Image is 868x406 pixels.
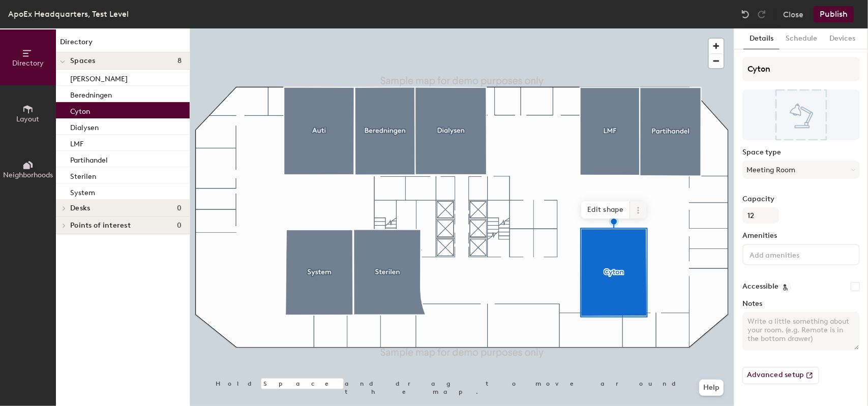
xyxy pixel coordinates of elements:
label: Notes [742,300,860,308]
button: Close [783,6,803,22]
button: Help [699,380,724,396]
button: Details [743,28,780,49]
label: Capacity [742,195,860,203]
p: Partihandel [70,153,108,165]
p: Cyton [70,104,90,116]
label: Amenities [742,232,860,240]
p: Dialysen [70,120,99,132]
span: Directory [12,59,44,68]
span: 0 [177,204,182,212]
div: ApoEx Headquarters, Test Level [8,8,129,20]
p: Sterilen [70,169,96,181]
span: Spaces [70,57,96,65]
label: Space type [742,148,860,157]
button: Publish [814,6,854,22]
span: Desks [70,204,90,212]
img: Redo [757,9,767,19]
span: Edit shape [581,201,630,218]
img: Undo [740,9,751,19]
span: Layout [17,115,40,123]
input: Add amenities [747,248,839,260]
p: LMF [70,137,83,148]
button: Devices [823,28,861,49]
label: Accessible [742,283,779,291]
img: The space named Cyton [742,89,860,140]
p: System [70,185,95,197]
button: Advanced setup [742,367,819,384]
span: 8 [177,57,182,65]
p: [PERSON_NAME] [70,72,128,83]
p: Beredningen [70,88,112,100]
button: Schedule [780,28,823,49]
button: Meeting Room [742,161,860,179]
h1: Directory [56,37,190,52]
span: Points of interest [70,222,131,230]
span: Neighborhoods [3,171,53,179]
span: 0 [177,222,182,230]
